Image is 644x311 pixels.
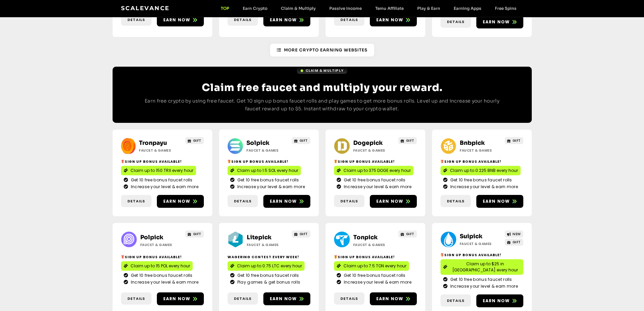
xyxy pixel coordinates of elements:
img: 🎁 [334,255,337,259]
a: Temu Affiliate [368,6,410,11]
h2: Sign Up Bonus Available! [228,159,310,164]
a: Details [228,14,258,26]
h2: Sign Up Bonus Available! [440,159,523,164]
span: Details [447,298,464,304]
span: Increase your level & earn more [236,184,305,190]
p: Earn free crypto by using free faucet. Get 10 sign up bonus faucet rolls and play games to get mo... [140,97,505,113]
a: Litepick [247,234,271,241]
a: Claim up to 15 POL every hour [121,261,193,271]
a: Claim up to 0.225 BNB every hour [440,166,521,175]
nav: Menu [214,6,523,11]
a: Earn now [476,16,523,28]
a: Scalevance [121,5,170,12]
a: Details [440,16,471,28]
a: Earning Apps [447,6,488,11]
span: Details [447,198,464,204]
span: GIFT [193,138,201,143]
h2: Faucet & Games [460,148,502,153]
span: Earn now [376,17,404,23]
a: Polpick [140,234,163,241]
a: Bnbpick [460,139,485,147]
span: Details [234,17,252,23]
h2: Sign Up Bonus Available! [440,252,523,258]
span: Play games & get bonus rolls [236,279,300,285]
a: Earn Crypto [236,6,274,11]
a: GIFT [292,137,310,144]
a: Claim & Multiply [274,6,323,11]
span: Claim up to 150 TRX every hour [130,168,193,174]
img: 🎁 [440,253,444,257]
a: Details [228,195,258,207]
span: Earn now [376,198,404,204]
a: Details [228,292,258,305]
span: Details [127,296,145,302]
span: Earn now [270,296,297,302]
span: GIFT [406,231,414,237]
h2: Sign Up Bonus Available! [121,159,204,164]
a: Tonpick [353,234,378,241]
span: Claim up to $25 in [GEOGRAPHIC_DATA] every hour [450,261,521,273]
span: NEW [512,231,521,237]
span: Earn now [270,198,297,204]
a: Details [121,292,151,305]
a: Passive Income [323,6,368,11]
img: 🎁 [121,160,124,163]
span: Get 10 free bonus faucet rolls [129,177,193,183]
span: Get 10 free bonus faucet rolls [236,177,299,183]
a: Suipick [460,233,482,240]
a: Details [334,14,364,26]
a: Earn now [263,14,310,26]
a: Claim up to 7.5 TON every hour [334,261,409,271]
img: 🎁 [334,160,337,163]
a: Details [334,195,364,207]
a: Earn now [157,292,204,305]
a: GIFT [185,230,204,238]
h2: Faucet & Games [140,242,183,247]
span: Details [234,198,252,204]
span: Details [340,296,358,302]
span: Increase your level & earn more [449,283,518,289]
h2: Sign Up Bonus Available! [121,254,204,260]
span: Earn now [163,198,191,204]
a: Earn now [157,195,204,208]
h2: Faucet & Games [247,242,289,247]
img: 🎁 [228,160,231,163]
a: GIFT [398,137,417,144]
span: Increase your level & earn more [449,184,518,190]
a: Claim up to $25 in [GEOGRAPHIC_DATA] every hour [440,259,523,275]
span: Increase your level & earn more [129,279,198,285]
h2: Wagering contest every week! [228,254,310,260]
a: Details [121,195,151,207]
a: Earn now [370,14,417,26]
span: Earn now [163,296,191,302]
span: Earn now [376,296,404,302]
span: Increase your level & earn more [342,279,411,285]
a: Dogepick [353,139,383,147]
span: GIFT [406,138,414,143]
span: Earn now [483,298,510,304]
span: Increase your level & earn more [342,184,411,190]
span: Claim up to 7.5 TON every hour [343,263,406,269]
span: Details [234,296,252,302]
a: GIFT [505,137,523,144]
a: NEW [505,230,523,238]
a: GIFT [398,230,417,238]
span: GIFT [512,138,521,143]
a: Claim up to 1.5 SOL every hour [228,166,301,175]
span: Earn now [163,17,191,23]
a: Earn now [157,14,204,26]
span: Get 10 free bonus faucet rolls [449,276,512,283]
a: Earn now [370,195,417,208]
span: Get 10 free bonus faucet rolls [449,177,512,183]
span: Claim up to 15 POL every hour [130,263,190,269]
span: Get 10 free bonus faucet rolls [236,272,299,279]
a: More Crypto Earning Websites [270,44,374,57]
span: Details [340,198,358,204]
span: Details [127,17,145,23]
h2: Faucet & Games [353,148,396,153]
span: Increase your level & earn more [129,184,198,190]
span: Earn now [483,198,510,204]
h2: Faucet & Games [353,242,396,247]
span: Get 10 free bonus faucet rolls [342,177,406,183]
span: Details [127,198,145,204]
